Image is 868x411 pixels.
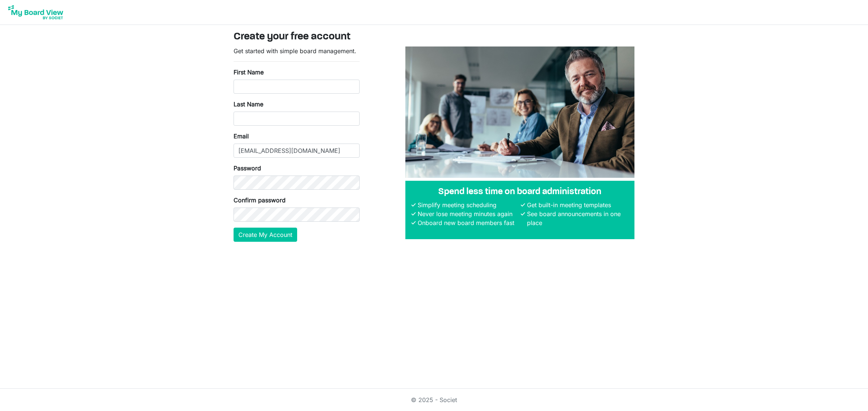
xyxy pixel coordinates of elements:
li: Never lose meeting minutes again [416,209,519,218]
label: First Name [234,68,264,77]
label: Password [234,164,261,173]
li: See board announcements in one place [525,209,629,227]
label: Email [234,132,249,141]
h4: Spend less time on board administration [411,187,629,198]
label: Confirm password [234,196,286,205]
button: Create My Account [234,228,297,242]
li: Get built-in meeting templates [525,200,629,209]
img: My Board View Logo [6,3,65,22]
h3: Create your free account [234,31,634,44]
a: © 2025 - Societ [411,396,457,404]
span: Get started with simple board management. [234,47,356,55]
li: Simplify meeting scheduling [416,200,519,209]
label: Last Name [234,100,263,109]
li: Onboard new board members fast [416,218,519,227]
img: A photograph of board members sitting at a table [405,46,634,178]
